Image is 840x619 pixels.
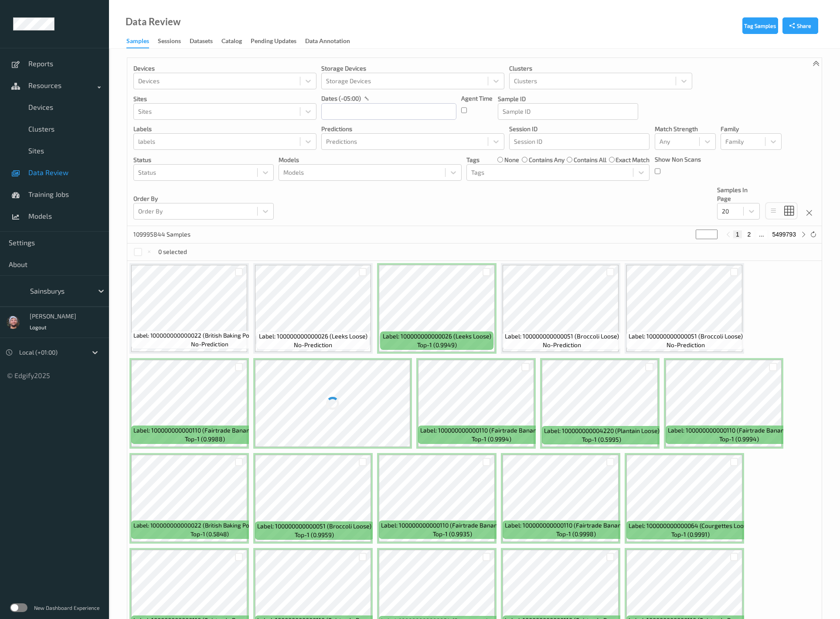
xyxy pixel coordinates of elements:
[383,332,491,341] span: Label: 100000000000026 (Leeks Loose)
[126,37,149,48] div: Samples
[721,125,782,133] p: Family
[529,156,565,164] label: contains any
[257,522,371,531] span: Label: 100000000000051 (Broccoli Loose)
[133,521,286,530] span: Label: 100000000000022 (British Baking Potatoes Loose)
[461,94,493,103] p: Agent Time
[294,341,332,349] span: no-prediction
[133,156,274,164] p: Status
[544,426,660,435] span: Label: 100000000004220 (Plantain Loose)
[158,247,187,256] p: 0 selected
[133,95,316,103] p: Sites
[505,332,619,341] span: Label: 100000000000051 (Broccoli Loose)
[251,35,305,47] a: Pending Updates
[717,186,760,203] p: Samples In Page
[321,64,504,73] p: Storage Devices
[251,37,296,47] div: Pending Updates
[671,530,710,539] span: top-1 (0.9991)
[616,156,650,164] label: exact match
[667,341,705,349] span: no-prediction
[417,341,457,349] span: top-1 (0.9949)
[420,426,563,435] span: Label: 100000000000110 (Fairtrade Bananas Loose)
[133,125,316,133] p: labels
[221,35,251,47] a: Catalog
[509,125,650,133] p: Session ID
[279,156,462,164] p: Models
[133,426,276,435] span: Label: 100000000000110 (Fairtrade Bananas Loose)
[733,230,742,238] button: 1
[769,230,799,238] button: 5499793
[655,125,716,133] p: Match Strength
[191,340,228,348] span: no-prediction
[466,156,480,164] p: Tags
[543,341,581,349] span: no-prediction
[321,125,504,133] p: Predictions
[629,521,752,530] span: Label: 100000000000064 (Courgettes Loose)
[756,230,767,238] button: ...
[782,17,818,34] button: Share
[509,64,692,73] p: Clusters
[185,435,225,443] span: top-1 (0.9988)
[133,64,316,73] p: Devices
[305,35,359,47] a: Data Annotation
[126,35,158,48] a: Samples
[295,531,334,539] span: top-1 (0.9959)
[433,530,472,538] span: top-1 (0.9935)
[745,230,753,238] button: 2
[321,94,361,103] p: dates (-05:00)
[133,331,286,340] span: Label: 100000000000022 (British Baking Potatoes Loose)
[133,194,274,203] p: Order By
[259,332,367,341] span: Label: 100000000000026 (Leeks Loose)
[629,332,743,341] span: Label: 100000000000051 (Broccoli Loose)
[504,156,519,164] label: none
[190,35,221,47] a: Datasets
[556,530,596,538] span: top-1 (0.9998)
[305,37,350,47] div: Data Annotation
[472,435,511,443] span: top-1 (0.9994)
[574,156,606,164] label: contains all
[158,37,181,47] div: Sessions
[158,35,190,47] a: Sessions
[655,155,701,164] p: Show Non Scans
[221,37,242,47] div: Catalog
[582,435,621,444] span: top-1 (0.5995)
[505,521,647,530] span: Label: 100000000000110 (Fairtrade Bananas Loose)
[668,426,810,435] span: Label: 100000000000110 (Fairtrade Bananas Loose)
[719,435,759,443] span: top-1 (0.9994)
[742,17,778,34] button: Tag Samples
[133,230,199,239] p: 109995844 Samples
[190,530,229,538] span: top-1 (0.5848)
[498,95,638,103] p: Sample ID
[190,37,213,47] div: Datasets
[126,17,180,26] div: Data Review
[381,521,524,530] span: Label: 100000000000110 (Fairtrade Bananas Loose)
